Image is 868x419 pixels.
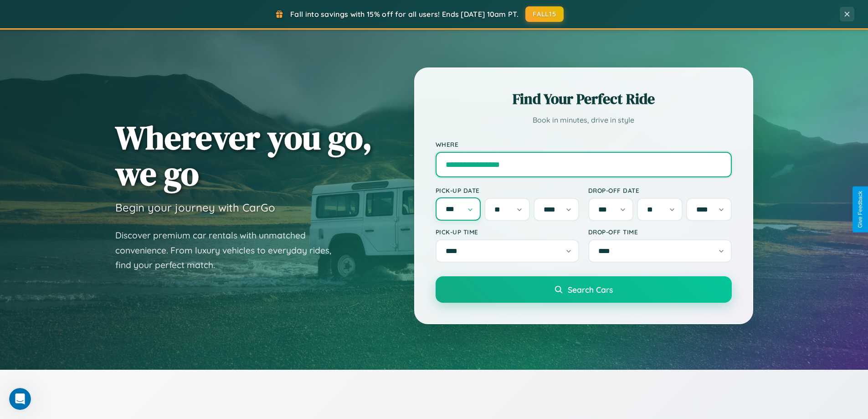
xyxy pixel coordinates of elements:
[857,191,863,228] div: Give Feedback
[9,388,31,410] iframe: Intercom live chat
[568,285,613,295] span: Search Cars
[436,228,579,236] label: Pick-up Time
[436,186,579,194] label: Pick-up Date
[525,6,564,22] button: FALL15
[436,140,732,148] label: Where
[436,276,732,303] button: Search Cars
[115,201,275,214] h3: Begin your journey with CarGo
[588,186,732,194] label: Drop-off Date
[115,119,372,191] h1: Wherever you go, we go
[588,228,732,236] label: Drop-off Time
[436,114,732,127] p: Book in minutes, drive in style
[290,10,519,19] span: Fall into savings with 15% off for all users! Ends [DATE] 10am PT.
[115,228,343,273] p: Discover premium car rentals with unmatched convenience. From luxury vehicles to everyday rides, ...
[436,89,732,109] h2: Find Your Perfect Ride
